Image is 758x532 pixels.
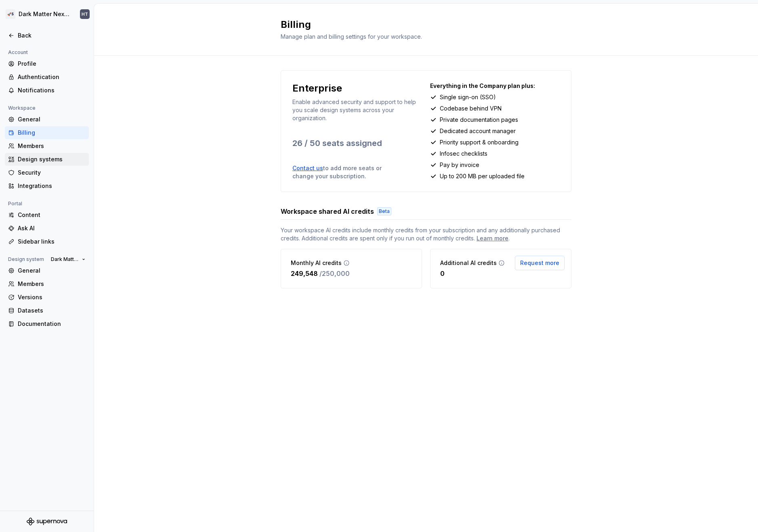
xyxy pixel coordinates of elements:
[440,104,502,113] p: Codebase behind VPN
[51,256,79,263] span: Dark Matter Next Gen
[18,115,86,123] div: General
[440,161,479,169] p: Pay by invoice
[440,259,497,267] p: Additional AI credits
[27,517,67,526] svg: Supernova Logo
[5,166,89,179] a: Security
[18,211,86,219] div: Content
[5,264,89,277] a: General
[5,57,89,70] a: Profile
[18,169,86,177] div: Security
[440,116,518,124] p: Private documentation pages
[18,155,86,163] div: Design systems
[5,304,89,317] a: Datasets
[18,31,86,40] div: Back
[291,269,318,278] p: 249,548
[5,48,31,57] div: Account
[477,234,508,242] a: Learn more
[281,33,422,40] span: Manage plan and billing settings for your workspace.
[292,82,342,95] p: Enterprise
[18,129,86,137] div: Billing
[292,165,323,171] a: Contact us
[18,320,86,328] div: Documentation
[281,18,562,31] h2: Billing
[440,269,445,278] p: 0
[440,138,519,146] p: Priority support & onboarding
[18,307,86,315] div: Datasets
[281,226,571,242] span: Your workspace AI credits include monthly credits from your subscription and any additionally pur...
[18,238,86,246] div: Sidebar links
[18,267,86,275] div: General
[440,127,516,135] p: Dedicated account manager
[5,84,89,97] a: Notifications
[18,73,86,81] div: Authentication
[18,293,86,301] div: Versions
[515,256,565,270] button: Request more
[292,98,422,122] p: Enable advanced security and support to help you scale design systems across your organization.
[292,138,422,149] p: 26 / 50 seats assigned
[5,103,39,113] div: Workspace
[5,153,89,166] a: Design systems
[18,280,86,288] div: Members
[5,222,89,235] a: Ask AI
[18,142,86,150] div: Members
[18,224,86,232] div: Ask AI
[5,126,89,139] a: Billing
[5,277,89,290] a: Members
[5,29,89,42] a: Back
[291,259,342,267] p: Monthly AI credits
[5,199,25,209] div: Portal
[5,317,89,330] a: Documentation
[5,71,89,83] a: Authentication
[440,150,487,158] p: Infosec checklists
[5,255,47,264] div: Design system
[440,93,496,101] p: Single sign-on (SSO)
[18,182,86,190] div: Integrations
[5,179,89,192] a: Integrations
[440,172,525,180] p: Up to 200 MB per uploaded file
[5,235,89,248] a: Sidebar links
[319,269,350,278] p: / 250,000
[292,164,402,180] p: to add more seats or change your subscription.
[6,9,15,19] div: 🚀S
[430,82,560,90] p: Everything in the Company plan plus:
[5,209,89,221] a: Content
[19,10,70,18] div: Dark Matter Next Gen
[520,259,559,267] span: Request more
[281,207,374,216] h3: Workspace shared AI credits
[5,140,89,152] a: Members
[5,113,89,126] a: General
[18,86,86,94] div: Notifications
[2,5,92,23] button: 🚀SDark Matter Next GenHT
[82,11,88,17] div: HT
[5,291,89,304] a: Versions
[18,60,86,68] div: Profile
[377,207,391,215] div: Beta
